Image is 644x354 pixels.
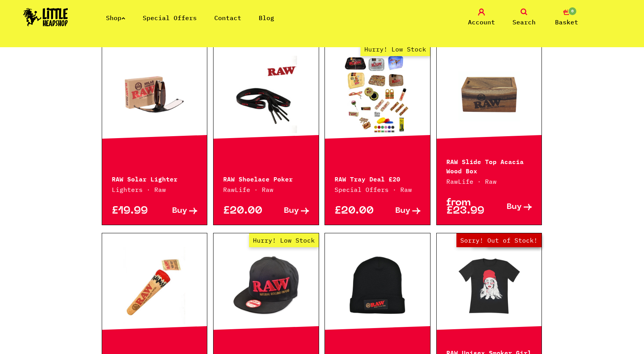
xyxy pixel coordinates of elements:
a: Hurry! Low Stock [214,247,319,324]
p: £20.00 [335,207,378,215]
span: Hurry! Low Stock [249,233,319,247]
a: Hurry! Low Stock [325,56,430,133]
a: Contact [214,14,241,22]
span: Account [468,17,495,27]
span: Buy [172,207,187,215]
p: RAW Shoelace Poker [223,174,309,183]
a: Search [505,9,543,27]
span: 0 [568,7,577,16]
span: Buy [507,203,522,211]
p: Special Offers · Raw [335,185,420,194]
span: Search [512,17,536,27]
p: Lighters · Raw [112,185,198,194]
span: Sorry! Out of Stock! [456,233,542,247]
a: Buy [266,207,309,215]
a: Buy [154,207,197,215]
span: Buy [395,207,410,215]
a: Special Offers [143,14,197,22]
p: £20.00 [223,207,266,215]
a: Buy [489,199,532,215]
a: Shop [106,14,125,22]
p: from £23.99 [446,199,489,215]
a: Out of Stock Hurry! Low Stock Sorry! Out of Stock! [437,247,542,324]
p: £19.99 [112,207,155,215]
span: Basket [555,17,578,27]
p: RawLife · Raw [223,185,309,194]
p: RAW Tray Deal £20 [335,174,420,183]
p: RawLife · Raw [446,177,532,186]
a: Buy [378,207,420,215]
span: Hurry! Low Stock [360,42,430,56]
a: Blog [259,14,274,22]
a: 0 Basket [547,9,586,27]
img: Little Head Shop Logo [23,8,68,26]
p: RAW Solar Lighter [112,174,198,183]
span: Buy [284,207,299,215]
p: RAW Slide Top Acacia Wood Box [446,156,532,175]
